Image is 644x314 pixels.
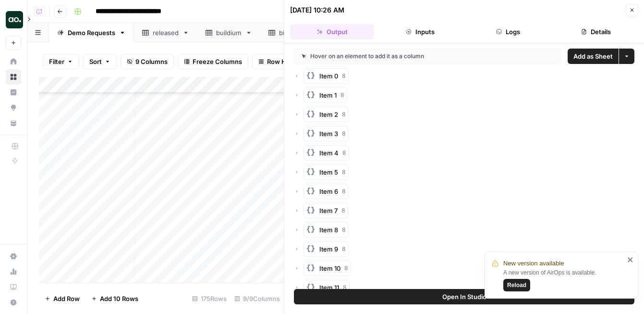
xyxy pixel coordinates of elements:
button: Inputs [378,24,462,39]
span: Item 10 [319,264,340,273]
a: Your Data [6,115,21,131]
span: Sort [89,57,102,66]
span: Item 9 [319,244,338,254]
span: Item 2 [319,110,338,119]
div: A new version of AirOps is available. [503,268,624,291]
button: 9 Columns [121,54,174,69]
span: Item 7 [319,206,338,215]
div: Hover on an element to add it as a column [302,52,489,61]
a: Insights [6,85,21,100]
span: Add as Sheet [573,51,613,61]
span: Item 5 [319,167,338,177]
button: Item 18 [304,88,347,103]
div: bitly [279,28,292,38]
button: Open In Studio [294,289,634,304]
button: Filter [43,54,79,69]
button: Item 88 [304,222,349,238]
a: buildium [197,23,260,42]
span: 8 [342,129,345,138]
div: [DATE] 10:26 AM [290,5,344,15]
span: Filter [49,57,64,66]
span: New version available [503,259,564,268]
span: Item 6 [319,187,338,196]
div: 9/9 Columns [231,291,284,306]
button: Item 68 [304,184,349,199]
button: Item 08 [304,68,349,84]
span: 8 [343,283,346,292]
div: buildium [216,28,242,38]
span: Freeze Columns [193,57,242,66]
button: Item 48 [304,145,349,161]
a: Home [6,54,21,69]
button: Add as Sheet [568,49,619,64]
button: Details [554,24,638,39]
span: 9 Columns [135,57,168,66]
button: Row Height [252,54,308,69]
button: Reload [503,279,530,291]
a: Browse [6,69,21,85]
a: bitly [260,23,311,42]
span: 8 [342,149,346,157]
span: Item 11 [319,283,339,292]
a: Demo Requests [49,23,134,42]
a: Learning Hub [6,279,21,295]
span: 8 [340,91,344,100]
span: 8 [342,245,345,253]
a: Opportunities [6,100,21,115]
a: released [134,23,197,42]
button: Add Row [39,291,85,306]
button: close [627,256,634,264]
span: Item 4 [319,148,339,158]
span: 8 [344,264,348,273]
span: 8 [342,187,345,196]
span: Item 0 [319,71,338,81]
button: Item 108 [304,261,351,276]
span: 8 [342,72,345,80]
span: Open In Studio [442,292,486,301]
span: Item 3 [319,129,338,138]
button: Logs [466,24,550,39]
span: Add 10 Rows [100,294,138,303]
span: 8 [342,226,345,234]
span: 8 [341,206,345,215]
button: Add 10 Rows [85,291,144,306]
div: Demo Requests [68,28,115,38]
img: Dillon Test Logo [6,11,23,28]
button: Help + Support [6,295,21,310]
button: Item 58 [304,164,349,180]
a: Usage [6,264,21,279]
button: Item 38 [304,126,349,141]
button: Sort [83,54,117,69]
a: Settings [6,249,21,264]
div: 175 Rows [188,291,231,306]
span: 8 [342,168,345,176]
span: Item 8 [319,225,338,235]
button: Item 78 [304,203,348,218]
button: Output [290,24,374,39]
button: Workspace: Dillon Test [6,8,21,32]
button: Item 28 [304,107,349,122]
div: released [153,28,179,38]
span: 8 [342,110,345,119]
span: Row Height [267,57,302,66]
span: Add Row [53,294,80,303]
span: Reload [507,281,526,289]
button: Item 98 [304,241,349,257]
span: Item 1 [319,90,337,100]
button: Item 118 [304,280,350,295]
button: Freeze Columns [178,54,248,69]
